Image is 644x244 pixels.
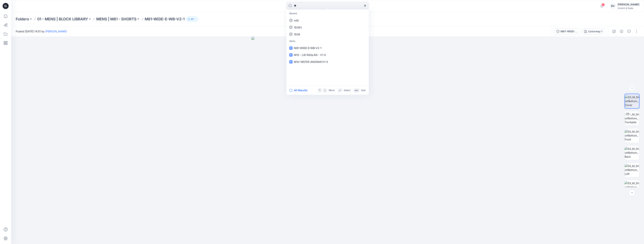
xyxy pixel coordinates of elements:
[16,16,29,22] a: Folders
[554,28,580,34] button: M81-WIDE-E-WB-V2-1
[287,31,368,38] a: 1836
[37,16,88,22] a: 01 - MENS | BLOCK LIBRARY
[355,88,359,92] p: esc
[294,46,321,50] span: M81-WIDE-E-WB-V2-1
[609,3,616,9] div: BV
[625,164,639,176] img: SS_M_ShortBottom_Left
[145,16,185,22] p: M81-WIDE-E-WB-V2-1
[625,130,639,141] img: SS_M_ShortBottom_Front
[625,181,639,193] img: SS_M_ShortBottom_Right
[625,147,639,159] img: SS_M_ShortBottom_Back
[618,7,639,10] div: Scotch & Soda
[294,25,302,29] p: 18363
[289,88,310,93] button: All Results
[294,60,328,63] span: M10-185705-ANORAK-V1-0
[344,88,350,92] p: Select
[186,16,198,22] button: 24
[16,29,67,33] span: Posted [DATE] 14:51 by
[287,10,368,17] p: Recent
[287,24,368,31] a: 18363
[287,17,368,24] a: m10
[294,53,326,56] span: M10 - LW RAGLAN - V1-0
[287,58,368,65] a: M10-185705-ANORAK-V1-0
[625,112,639,124] img: SS_M_ShortBottom_Turntable
[191,17,194,21] p: 24
[625,95,639,107] img: SS_M_ShortBottom_Cover
[251,37,404,244] img: eyJhbGciOiJIUzI1NiIsImtpZCI6IjAiLCJzbHQiOiJzZXMiLCJ0eXAiOiJKV1QifQ.eyJkYXRhIjp7InR5cGUiOiJzdG9yYW...
[619,28,625,34] button: Details
[602,3,605,6] span: 8
[618,2,639,7] div: [PERSON_NAME]
[96,16,136,22] a: MENS | M81 - SHORTS
[588,29,602,33] div: Colorway 1
[45,30,67,33] a: [PERSON_NAME]
[294,19,299,22] p: m10
[287,51,368,58] a: M10 - LW RAGLAN - V1-0
[287,38,368,45] p: Items
[294,32,300,36] p: 1836
[287,44,368,51] a: M81-WIDE-E-WB-V2-1
[329,88,335,92] p: Move
[582,28,605,34] button: Colorway 1
[561,29,578,33] div: M81-WIDE-E-WB-V2-1
[361,88,365,92] p: Quit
